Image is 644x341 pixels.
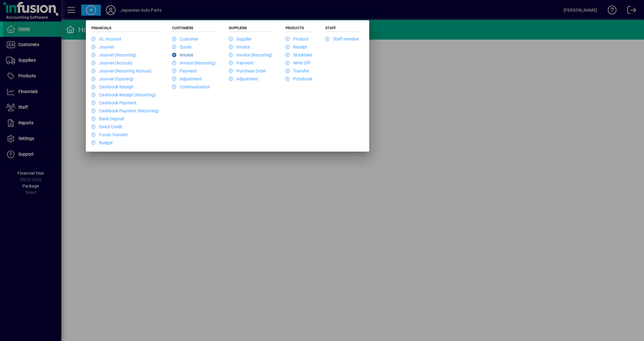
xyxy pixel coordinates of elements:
[91,68,151,73] a: Journal (Recurring Accrual)
[172,52,193,57] a: Invoice
[91,140,113,145] a: Budget
[229,60,254,65] a: Payment
[172,45,191,49] a: Quote
[91,37,121,41] a: GL Account
[91,26,159,32] h5: Financials
[229,76,259,81] a: Adjustment
[91,132,128,137] a: Funds Transfer
[229,52,272,57] a: Invoice (Recurring)
[286,45,307,49] a: Receipt
[229,26,272,32] h5: Suppliers
[91,116,124,121] a: Bank Deposit
[286,76,312,81] a: Pricebook
[286,52,312,57] a: Stocktake
[91,108,159,113] a: Cashbook Payment (Recurring)
[325,26,359,32] h5: Staff
[172,26,216,32] h5: Customers
[172,37,198,41] a: Customer
[91,52,136,57] a: Journal (Recurring)
[286,26,312,32] h5: Products
[91,84,133,89] a: Cashbook Receipt
[91,60,132,65] a: Journal (Accrual)
[229,37,252,41] a: Supplier
[172,68,197,73] a: Payment
[91,100,136,105] a: Cashbook Payment
[286,37,309,41] a: Product
[172,76,202,81] a: Adjustment
[286,68,309,73] a: Transfer
[229,68,266,73] a: Purchase Order
[91,124,122,129] a: Direct Credit
[229,45,250,49] a: Invoice
[325,37,359,41] a: Staff member
[91,92,156,97] a: Cashbook Receipt (Recurring)
[91,76,134,81] a: Journal (Opening)
[286,60,310,65] a: Write Off
[91,45,114,49] a: Journal
[172,60,216,65] a: Invoice (Recurring)
[172,84,210,89] a: Communication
